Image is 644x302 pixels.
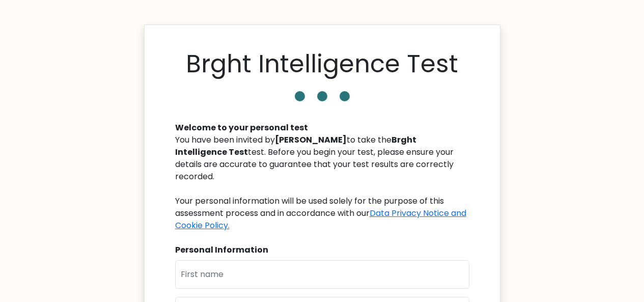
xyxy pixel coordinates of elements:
div: Personal Information [175,244,469,256]
input: First name [175,260,469,289]
b: Brght Intelligence Test [175,134,416,158]
h1: Brght Intelligence Test [186,49,458,79]
div: You have been invited by to take the test. Before you begin your test, please ensure your details... [175,134,469,232]
div: Welcome to your personal test [175,122,469,134]
a: Data Privacy Notice and Cookie Policy. [175,207,466,231]
b: [PERSON_NAME] [275,134,347,146]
